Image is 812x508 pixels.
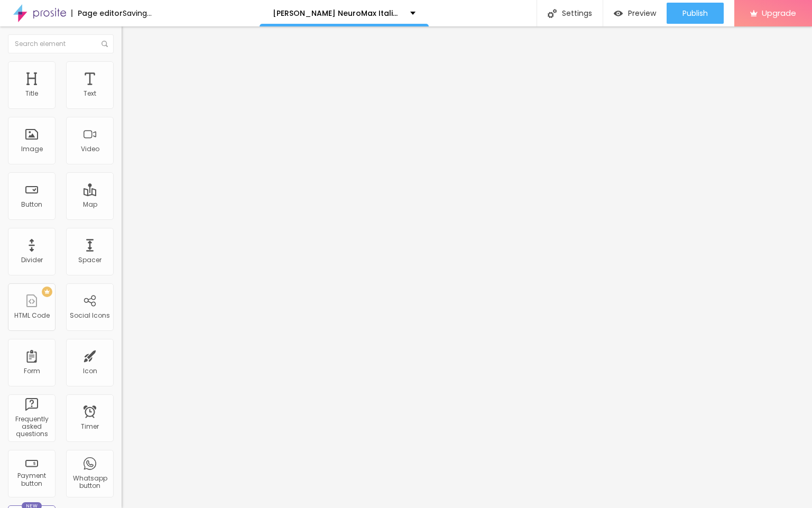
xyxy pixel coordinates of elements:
button: Publish [667,3,724,24]
div: HTML Code [14,312,50,319]
div: Frequently asked questions [11,415,52,438]
div: Spacer [78,256,101,264]
div: Icon [83,367,97,375]
div: Saving... [123,10,152,17]
div: Video [81,145,99,153]
div: Button [21,201,42,208]
p: [PERSON_NAME] NeuroMax Italia Fondatore CEO di NeuroMax [GEOGRAPHIC_DATA] [273,10,402,17]
div: Map [83,201,97,208]
div: Page editor [71,10,123,17]
span: Upgrade [762,8,796,17]
div: Form [24,367,40,375]
img: Icone [101,41,108,47]
div: Social Icons [70,312,110,319]
span: Publish [682,9,708,17]
img: Icone [548,9,557,18]
div: Divider [21,256,43,264]
div: Image [21,145,43,153]
div: Title [25,90,38,97]
div: Whatsapp button [69,475,110,490]
span: Preview [628,9,656,17]
img: view-1.svg [614,9,623,18]
div: Payment button [11,472,52,487]
div: Text [84,90,96,97]
iframe: Editor [122,26,812,508]
input: Search element [8,34,114,53]
button: Preview [603,3,667,24]
div: Timer [81,423,99,430]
